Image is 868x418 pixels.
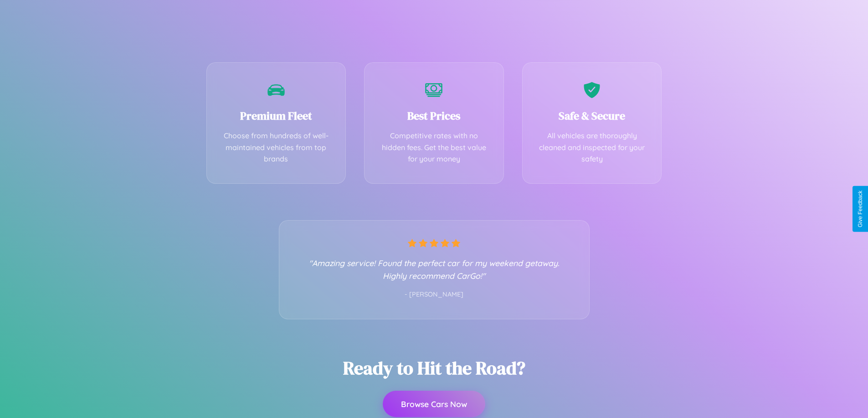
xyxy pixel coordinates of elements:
button: Browse Cars Now [383,391,485,417]
p: All vehicles are thoroughly cleaned and inspected for your safety [536,130,648,165]
div: Give Feedback [857,191,863,227]
h3: Best Prices [378,108,490,123]
p: Competitive rates with no hidden fees. Get the best value for your money [378,130,490,165]
p: Choose from hundreds of well-maintained vehicles from top brands [221,130,332,165]
h3: Safe & Secure [536,108,648,123]
h3: Premium Fleet [221,108,332,123]
h2: Ready to Hit the Road? [343,356,525,380]
p: "Amazing service! Found the perfect car for my weekend getaway. Highly recommend CarGo!" [298,257,571,282]
p: - [PERSON_NAME] [298,289,571,301]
